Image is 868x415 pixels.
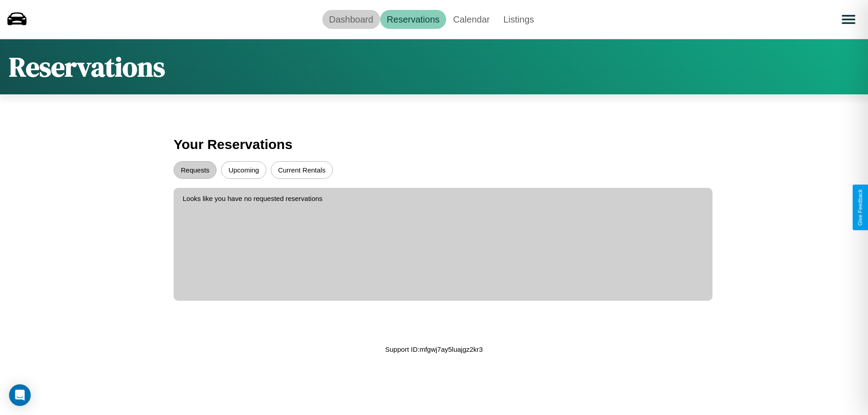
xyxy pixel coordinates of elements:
[183,192,703,205] p: Looks like you have no requested reservations
[380,10,447,29] a: Reservations
[857,189,863,226] div: Give Feedback
[9,384,31,406] div: Open Intercom Messenger
[174,161,217,179] button: Requests
[446,10,496,29] a: Calendar
[836,7,861,32] button: Open menu
[9,48,165,85] h1: Reservations
[385,343,483,355] p: Support ID: mfgwj7ay5luajgz2kr3
[322,10,380,29] a: Dashboard
[496,10,541,29] a: Listings
[221,161,266,179] button: Upcoming
[271,161,333,179] button: Current Rentals
[174,132,694,157] h3: Your Reservations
